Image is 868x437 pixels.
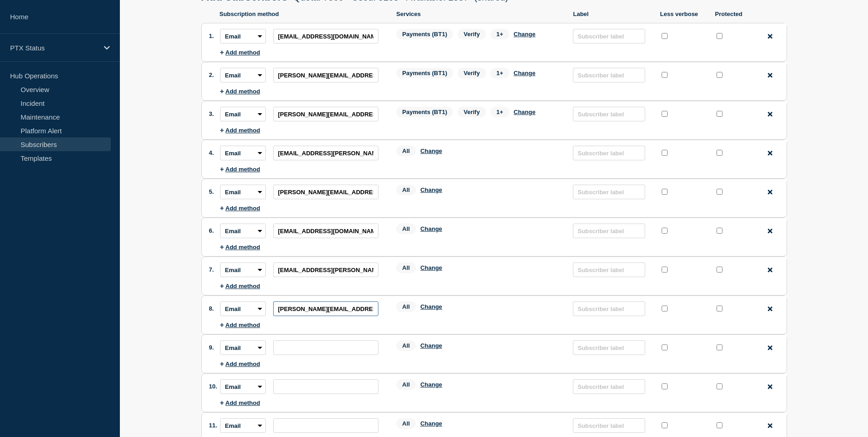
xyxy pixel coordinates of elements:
[396,146,416,156] span: All
[421,342,442,349] button: Change
[717,189,722,195] input: protected checkbox
[662,189,668,195] input: less verbose checkbox
[396,379,416,390] span: All
[717,422,722,428] input: protected checkbox
[209,110,214,117] span: 3.
[396,107,453,117] span: Payments (BT1)
[573,379,645,394] input: Subscriber label
[573,418,645,433] input: Subscriber label
[514,109,536,115] button: Change
[421,264,442,271] button: Change
[573,185,645,199] input: Subscriber label
[717,150,722,156] input: protected checkbox
[421,225,442,232] button: Change
[717,33,722,39] input: protected checkbox
[396,11,564,17] p: Services
[396,185,416,195] span: All
[220,322,260,328] button: Add method
[220,11,388,17] p: Subscription method
[662,422,668,428] input: less verbose checkbox
[660,11,706,17] p: Less verbose
[220,361,260,367] button: Add method
[662,267,668,273] input: less verbose checkbox
[662,383,668,389] input: less verbose checkbox
[458,29,485,39] span: Verify
[421,303,442,310] button: Change
[458,68,485,78] span: Verify
[573,146,645,160] input: Subscriber label
[573,262,645,277] input: Subscriber label
[220,205,260,212] button: Add method
[573,68,645,82] input: Subscriber label
[209,149,214,156] span: 4.
[717,383,722,389] input: protected checkbox
[273,146,378,160] input: subscription-address
[662,306,668,311] input: less verbose checkbox
[396,29,453,39] span: Payments (BT1)
[220,88,260,95] button: Add method
[573,340,645,355] input: Subscriber label
[220,127,260,134] button: Add method
[491,107,509,117] span: 1+
[209,71,214,78] span: 2.
[209,188,214,195] span: 5.
[220,244,260,251] button: Add method
[573,29,645,44] input: Subscriber label
[396,68,453,78] span: Payments (BT1)
[273,418,378,433] input: subscription-address
[209,227,214,234] span: 6.
[396,418,416,429] span: All
[10,44,98,52] p: PTX Status
[396,340,416,351] span: All
[491,29,509,39] span: 1+
[396,301,416,312] span: All
[573,301,645,316] input: Subscriber label
[717,306,722,311] input: protected checkbox
[209,383,217,390] span: 10.
[421,186,442,193] button: Change
[209,344,214,351] span: 9.
[573,11,651,17] p: Label
[717,111,722,117] input: protected checkbox
[421,381,442,388] button: Change
[715,11,752,17] p: Protected
[209,422,217,429] span: 11.
[273,29,378,44] input: subscription-address
[273,262,378,277] input: subscription-address
[514,70,536,76] button: Change
[220,49,260,56] button: Add method
[662,228,668,234] input: less verbose checkbox
[717,228,722,234] input: protected checkbox
[273,340,378,355] input: subscription-address
[220,166,260,173] button: Add method
[273,301,378,316] input: subscription-address
[273,224,378,238] input: subscription-address
[396,262,416,273] span: All
[717,344,722,350] input: protected checkbox
[717,267,722,273] input: protected checkbox
[514,31,536,38] button: Change
[573,224,645,238] input: Subscriber label
[717,72,722,78] input: protected checkbox
[220,283,260,290] button: Add method
[273,68,378,82] input: subscription-address
[396,224,416,234] span: All
[458,107,485,117] span: Verify
[273,379,378,394] input: subscription-address
[220,399,260,406] button: Add method
[421,420,442,427] button: Change
[209,266,214,273] span: 7.
[421,147,442,154] button: Change
[662,72,668,78] input: less verbose checkbox
[573,107,645,121] input: Subscriber label
[662,111,668,117] input: less verbose checkbox
[491,68,509,78] span: 1+
[662,33,668,39] input: less verbose checkbox
[662,150,668,156] input: less verbose checkbox
[273,107,378,121] input: subscription-address
[273,185,378,199] input: subscription-address
[209,305,214,312] span: 8.
[662,344,668,350] input: less verbose checkbox
[209,33,214,39] span: 1.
